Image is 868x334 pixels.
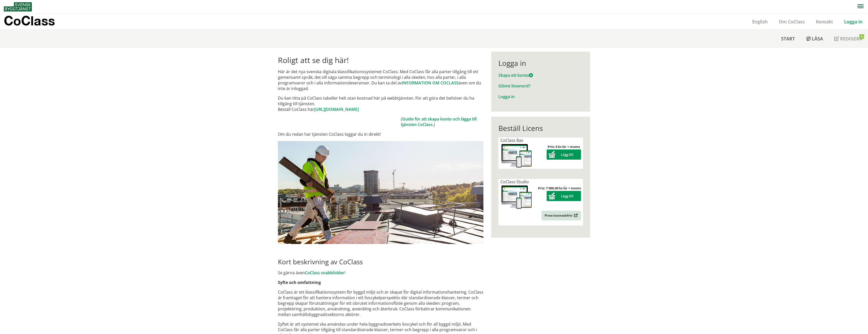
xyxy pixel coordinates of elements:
[547,149,581,160] button: Lägg till
[278,69,483,91] p: Här är det nya svenska digitala klassifikationssystemet CoClass. Med CoClass får alla parter till...
[812,36,823,42] span: Läsa
[305,270,344,276] a: CoClass snabbfolder
[547,152,581,157] a: Lägg till
[401,116,477,127] a: Guide för att skapa konto och lägga till tjänsten CoClass
[773,19,810,25] a: Om CoClass
[810,19,839,25] a: Kontakt
[498,124,583,132] div: Beställ Licens
[781,36,795,42] span: Start
[547,191,581,201] button: Lägg till
[4,2,32,11] img: Svensk Byggtjänst
[573,214,578,217] img: Outbound.png
[278,131,483,137] p: Om du redan har tjänsten CoClass loggar du in direkt!
[500,138,523,143] span: CoClass Bas
[500,185,533,210] img: coclass-license.jpg
[839,19,868,25] a: Logga in
[538,186,581,190] strong: Pris: 7 900,00 kr/år + moms
[548,144,580,149] strong: Pris: 0 kr/år + moms
[498,94,515,99] a: Logga in
[547,194,581,198] a: Lägg till
[314,107,359,112] a: [URL][DOMAIN_NAME]
[498,72,533,78] a: Skapa ett konto
[498,83,530,89] a: Glömt lösenord?
[4,14,66,29] a: CoClass
[800,30,829,48] a: Läsa
[542,211,581,220] a: Prova kostnadsfritt
[278,270,483,276] p: Se gärna även !
[402,80,459,86] a: INFORMATION OM COCLASS
[278,95,483,112] p: Du kan titta på CoClass tabeller helt utan kostnad här på webbtjänsten. För att göra det behöver ...
[278,56,483,65] h1: Roligt att se dig här!
[747,19,773,25] a: English
[776,30,800,48] a: Start
[278,258,483,266] h2: Kort beskrivning av CoClass
[401,116,483,127] td: ( .)
[500,143,533,169] img: coclass-license.jpg
[278,280,321,285] strong: Syfte och omfattning
[278,289,483,317] p: CoClass är ett klassifikationssystem för byggd miljö och är skapat för digital informationshanter...
[500,179,529,185] span: CoClass Studio
[4,18,55,24] p: CoClass
[498,59,583,67] div: Logga in
[278,141,483,244] img: login.jpg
